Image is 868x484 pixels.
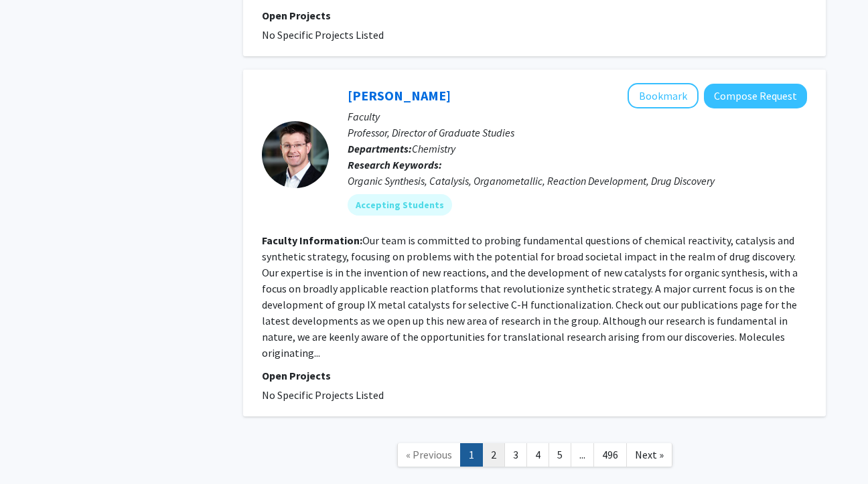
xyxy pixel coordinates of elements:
[262,7,807,23] p: Open Projects
[348,142,412,155] b: Departments:
[243,430,826,484] nav: Page navigation
[626,443,672,467] a: Next
[262,28,384,42] span: No Specific Projects Listed
[635,448,664,461] span: Next »
[348,125,807,141] p: Professor, Director of Graduate Studies
[406,448,452,461] span: « Previous
[526,443,549,467] a: 4
[348,108,807,125] p: Faculty
[348,158,442,171] b: Research Keywords:
[397,443,461,467] a: Previous Page
[579,448,585,461] span: ...
[593,443,627,467] a: 496
[704,84,807,108] button: Compose Request to Simon Blakey
[262,234,362,247] b: Faculty Information:
[549,443,571,467] a: 5
[460,443,483,467] a: 1
[262,234,798,359] fg-read-more: Our team is committed to probing fundamental questions of chemical reactivity, catalysis and synt...
[262,368,807,384] p: Open Projects
[412,142,455,155] span: Chemistry
[348,87,451,104] a: [PERSON_NAME]
[504,443,527,467] a: 3
[628,83,699,108] button: Add Simon Blakey to Bookmarks
[262,388,384,402] span: No Specific Projects Listed
[482,443,505,467] a: 2
[10,424,57,474] iframe: Chat
[348,194,452,216] mat-chip: Accepting Students
[348,173,807,189] div: Organic Synthesis, Catalysis, Organometallic, Reaction Development, Drug Discovery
